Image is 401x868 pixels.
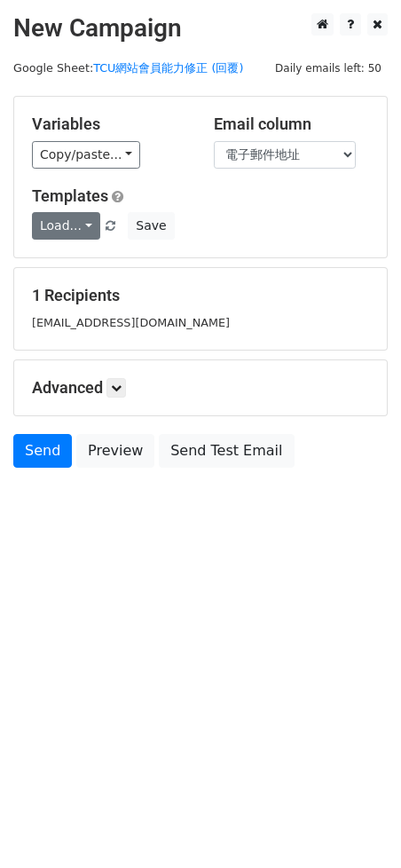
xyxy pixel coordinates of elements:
[93,61,243,75] a: TCU網站會員能力修正 (回覆)
[128,212,174,240] button: Save
[214,114,369,134] h5: Email column
[312,783,401,868] div: 聊天小工具
[269,59,388,78] span: Daily emails left: 50
[13,61,243,75] small: Google Sheet:
[312,783,401,868] iframe: Chat Widget
[32,212,100,240] a: Load...
[13,13,388,43] h2: New Campaign
[32,286,369,305] h5: 1 Recipients
[32,141,140,169] a: Copy/paste...
[76,434,154,468] a: Preview
[32,316,230,329] small: [EMAIL_ADDRESS][DOMAIN_NAME]
[32,114,187,134] h5: Variables
[32,378,369,398] h5: Advanced
[32,186,108,205] a: Templates
[159,434,294,468] a: Send Test Email
[13,434,72,468] a: Send
[269,61,388,75] a: Daily emails left: 50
